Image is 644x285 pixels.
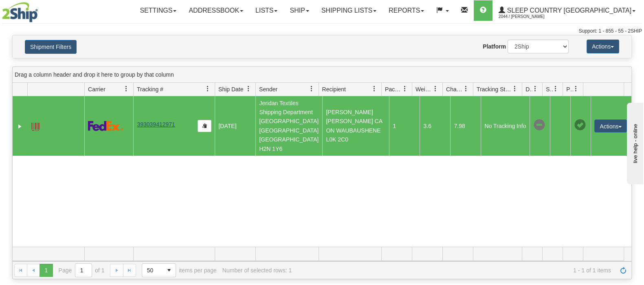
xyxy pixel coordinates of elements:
img: 2 - FedEx Express® [88,121,123,131]
a: Settings [134,0,182,21]
span: Pickup Status [566,85,573,93]
span: Shipment Issues [546,85,553,93]
a: Sender filter column settings [305,82,319,96]
td: [DATE] [215,96,255,156]
div: live help - online [6,7,75,13]
a: Tracking # filter column settings [201,82,215,96]
span: Page of 1 [59,263,105,277]
a: Shipment Issues filter column settings [549,82,563,96]
span: Packages [385,85,402,93]
td: Jeridan Textiles Shipping Department [GEOGRAPHIC_DATA] [GEOGRAPHIC_DATA] [GEOGRAPHIC_DATA] H2N 1Y6 [255,96,322,156]
a: Delivery Status filter column settings [528,82,542,96]
a: Lists [249,0,284,21]
span: No Tracking Info [533,119,545,131]
span: Pickup Successfully created [574,119,585,131]
span: 1 - 1 of 1 items [297,267,611,274]
span: Charge [446,85,463,93]
span: items per page [142,263,217,277]
img: logo2044.jpg [2,2,38,22]
td: No Tracking Info [481,96,530,156]
div: Support: 1 - 855 - 55 - 2SHIP [2,28,642,35]
td: 1 [389,96,420,156]
span: Carrier [88,85,106,93]
span: select [163,264,176,277]
iframe: chat widget [625,101,643,184]
div: grid grouping header [13,67,631,83]
a: Pickup Status filter column settings [569,82,583,96]
input: Page 1 [75,264,92,277]
a: Ship Date filter column settings [242,82,255,96]
a: Reports [382,0,430,21]
a: Expand [16,122,24,130]
button: Actions [594,119,627,133]
div: Number of selected rows: 1 [222,267,292,274]
span: Recipient [322,85,346,93]
span: Page sizes drop down [142,263,176,277]
a: Addressbook [182,0,249,21]
span: Weight [415,85,433,93]
a: 393039412971 [137,121,175,128]
td: 7.98 [450,96,481,156]
a: Carrier filter column settings [119,82,133,96]
a: Label [31,119,40,132]
span: 50 [147,266,158,274]
span: Ship Date [218,85,243,93]
span: Tracking Status [477,85,512,93]
a: Charge filter column settings [459,82,473,96]
button: Shipment Filters [25,40,77,54]
span: 2044 / [PERSON_NAME] [499,13,560,21]
a: Refresh [617,264,630,277]
button: Copy to clipboard [198,120,211,132]
label: Platform [483,42,506,51]
a: Ship [284,0,315,21]
a: Recipient filter column settings [367,82,381,96]
td: [PERSON_NAME] [PERSON_NAME] CA ON WAUBAUSHENE L0K 2C0 [322,96,389,156]
span: Sender [259,85,277,93]
span: Delivery Status [525,85,532,93]
a: Tracking Status filter column settings [508,82,522,96]
span: Page 1 [40,264,53,277]
button: Actions [587,40,619,53]
span: Tracking # [137,85,163,93]
a: Sleep Country [GEOGRAPHIC_DATA] 2044 / [PERSON_NAME] [492,0,642,21]
span: Sleep Country [GEOGRAPHIC_DATA] [505,7,631,14]
td: 3.6 [420,96,450,156]
a: Shipping lists [315,0,382,21]
a: Packages filter column settings [398,82,412,96]
a: Weight filter column settings [429,82,442,96]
